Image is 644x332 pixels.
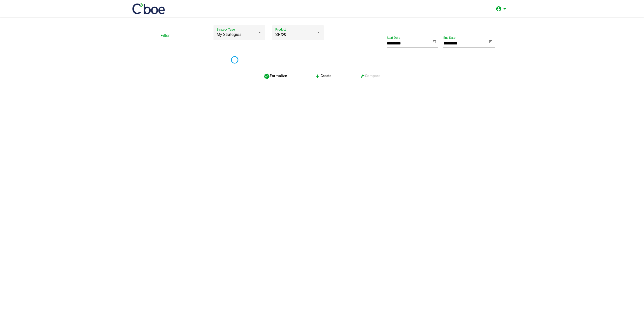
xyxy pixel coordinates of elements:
button: Open calendar [489,39,495,45]
mat-icon: add [314,73,320,79]
span: SPX® [275,32,286,37]
button: Formalize [260,71,291,80]
img: 1200px-Cboe_Global_Markets_Logo.svg.png [132,3,165,14]
mat-icon: verified [264,73,270,79]
button: Compare [355,71,384,80]
button: Open calendar [432,39,438,45]
span: My Strategies [217,32,241,37]
mat-icon: arrow_drop_down [502,6,508,12]
span: Compare [359,74,380,78]
span: Formalize [264,74,287,78]
mat-icon: compare_arrows [359,73,365,79]
mat-icon: account_circle [496,6,502,12]
button: Create [310,71,335,80]
span: Create [314,74,331,78]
